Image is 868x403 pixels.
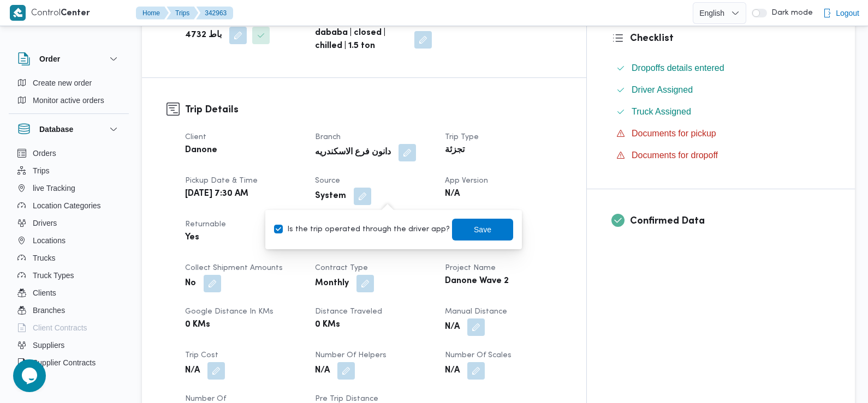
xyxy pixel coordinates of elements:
button: Documents for pickup [612,125,830,142]
span: Create new order [33,76,92,89]
button: 342963 [196,7,233,20]
span: Driver Assigned [632,85,693,94]
span: Supplier Contracts [33,356,96,369]
span: live Tracking [33,182,75,195]
button: live Tracking [13,179,124,197]
span: Manual Distance [445,308,507,315]
span: Collect Shipment Amounts [185,264,283,272]
span: Documents for pickup [632,129,716,138]
button: Save [452,219,513,240]
b: No [185,277,196,290]
button: Client Contracts [13,319,124,336]
span: Truck Types [33,269,74,282]
h3: Checklist [630,31,830,46]
b: 0 KMs [315,318,340,332]
button: Logout [818,2,864,24]
button: Trips [167,7,198,20]
span: Contract Type [315,264,368,272]
b: N/A [315,364,330,377]
b: N/A [185,364,200,377]
button: Monitor active orders [13,92,124,109]
button: Truck Types [13,267,124,284]
b: باط 4732 [185,29,222,42]
span: Branches [33,304,65,317]
button: Dropoffs details entered [612,59,830,77]
label: Is the trip operated through the driver app? [274,223,450,236]
b: N/A [445,321,460,334]
b: 0 KMs [185,318,210,332]
span: Suppliers [33,339,64,352]
h3: Trip Details [185,103,562,117]
span: Google distance in KMs [185,308,274,315]
span: Save [474,223,491,236]
button: Drivers [13,214,124,232]
span: Trip Cost [185,352,218,359]
h3: Database [39,123,73,136]
span: Driver Assigned [632,83,693,97]
span: Returnable [185,221,226,228]
span: Trucks [33,251,55,264]
span: Trip Type [445,134,479,141]
b: N/A [445,188,460,201]
span: Locations [33,234,66,247]
button: Suppliers [13,336,124,354]
button: Branches [13,302,124,319]
b: Center [61,9,90,17]
b: دانون فرع الاسكندريه [315,146,391,159]
span: App Version [445,177,488,184]
span: Distance Traveled [315,308,382,315]
span: Number of Helpers [315,352,387,359]
span: Clients [33,286,56,299]
span: Dark mode [767,9,813,17]
b: تجزئة [445,144,465,157]
span: Location Categories [33,199,101,212]
button: Create new order [13,74,124,92]
button: Trips [13,162,124,179]
span: Documents for pickup [632,127,716,140]
button: Devices [13,371,124,389]
span: Orders [33,147,56,160]
span: Devices [33,374,60,387]
button: Driver Assigned [612,81,830,99]
img: X8yXhbKr1z7QwAAAABJRU5ErkJggg== [10,5,26,21]
button: Locations [13,232,124,249]
button: Supplier Contracts [13,354,124,371]
b: Danone Wave 2 [445,275,509,288]
b: dababa | closed | chilled | 1.5 ton [315,27,407,53]
iframe: chat widget [11,359,46,392]
b: Yes [185,231,199,244]
button: Orders [13,145,124,162]
span: Pickup date & time [185,177,258,184]
b: [DATE] 7:30 AM [185,188,248,201]
h3: Order [39,52,60,65]
span: Number of Scales [445,352,512,359]
b: Danone [185,144,217,157]
span: Drivers [33,216,57,230]
div: Order [9,74,129,113]
button: Location Categories [13,197,124,214]
button: Truck Assigned [612,103,830,121]
span: Client Contracts [33,321,87,334]
span: Dropoffs details entered [632,62,724,75]
b: N/A [445,364,460,377]
span: Project Name [445,264,496,272]
h3: Confirmed Data [630,214,830,228]
span: Documents for dropoff [632,151,718,160]
div: Database [9,145,129,381]
span: Documents for dropoff [632,149,718,162]
span: Pre Trip Distance [315,395,378,402]
b: System [315,190,346,203]
button: Order [17,52,120,65]
button: Clients [13,284,124,302]
b: Monthly [315,277,349,290]
span: Truck Assigned [632,105,691,118]
span: Dropoffs details entered [632,63,724,73]
span: Truck Assigned [632,107,691,116]
button: Home [136,7,169,20]
span: Logout [836,7,859,20]
span: Trips [33,164,50,177]
span: Source [315,177,340,184]
button: Database [17,123,120,136]
span: Branch [315,134,341,141]
button: Documents for dropoff [612,147,830,164]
